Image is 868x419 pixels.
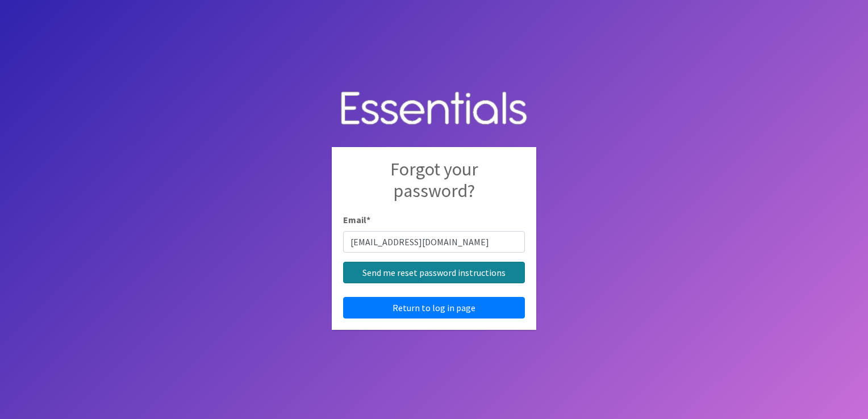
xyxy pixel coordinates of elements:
[343,297,525,319] a: Return to log in page
[343,262,525,283] input: Send me reset password instructions
[332,80,536,139] img: Human Essentials
[366,214,370,225] abbr: required
[343,158,525,213] h2: Forgot your password?
[343,213,370,227] label: Email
